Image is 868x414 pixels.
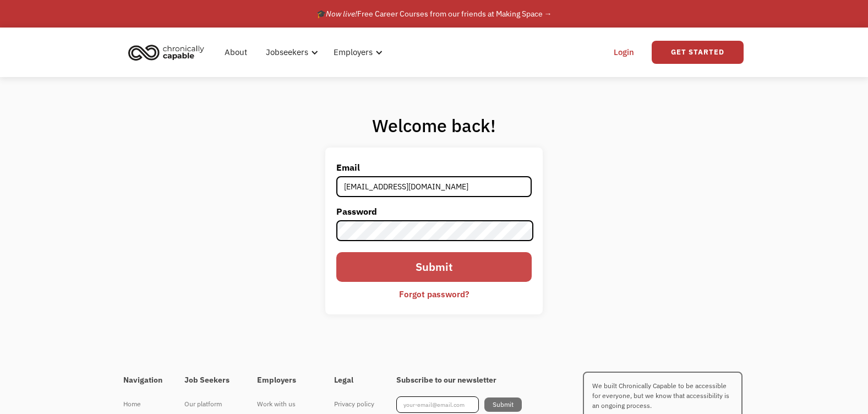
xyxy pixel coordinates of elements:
[336,159,531,176] label: Email
[257,375,312,385] h4: Employers
[326,9,357,19] em: Now live!
[399,287,469,301] div: Forgot password?
[391,285,477,303] a: Forgot password?
[336,252,531,282] input: Submit
[334,46,373,59] div: Employers
[334,396,374,412] a: Privacy policy
[184,375,235,385] h4: Job Seekers
[184,397,235,411] div: Our platform
[125,40,208,64] img: Chronically Capable logo
[259,35,321,70] div: Jobseekers
[652,41,744,64] a: Get Started
[327,35,386,70] div: Employers
[396,396,479,413] input: your-email@email.com
[266,46,308,59] div: Jobseekers
[123,397,162,411] div: Home
[184,396,235,412] a: Our platform
[257,397,312,411] div: Work with us
[336,203,531,220] label: Password
[607,35,641,70] a: Login
[325,115,542,137] h1: Welcome back!
[334,397,374,411] div: Privacy policy
[396,375,522,385] h4: Subscribe to our newsletter
[123,375,162,385] h4: Navigation
[334,375,374,385] h4: Legal
[396,396,522,413] form: Footer Newsletter
[218,35,254,70] a: About
[125,40,212,64] a: home
[316,7,552,20] div: 🎓 Free Career Courses from our friends at Making Space →
[484,397,522,412] input: Submit
[257,396,312,412] a: Work with us
[336,176,531,197] input: john@doe.com
[336,159,531,303] form: Email Form 2
[123,396,162,412] a: Home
